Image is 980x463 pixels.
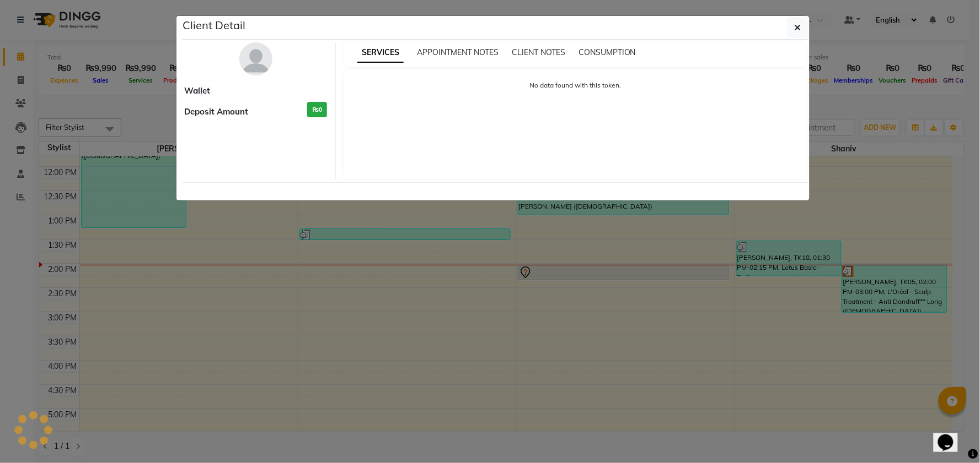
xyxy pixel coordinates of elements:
[579,47,636,57] span: CONSUMPTION
[934,419,969,452] iframe: chat widget
[183,17,246,34] h5: Client Detail
[185,106,249,118] span: Deposit Amount
[512,47,565,57] span: CLIENT NOTES
[185,85,211,97] span: Wallet
[417,47,499,57] span: APPOINTMENT NOTES
[239,42,272,75] img: avatar
[307,102,327,118] h3: ₨0
[355,80,796,90] p: No data found with this token.
[357,43,404,63] span: SERVICES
